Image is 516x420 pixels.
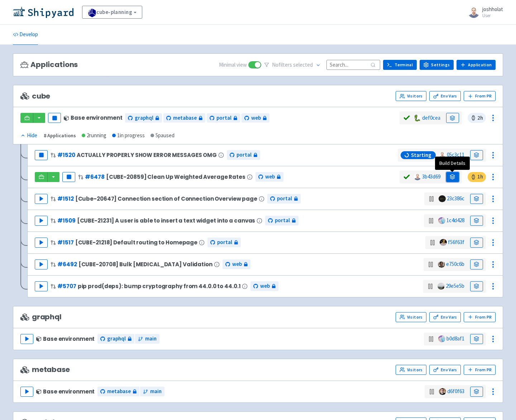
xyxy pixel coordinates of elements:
[75,239,198,245] span: [CUBE-21218] Default routing to Homepage
[265,173,275,181] span: web
[219,61,247,69] span: Minimal view
[216,114,231,122] span: portal
[20,61,78,69] h3: Applications
[250,281,278,291] a: web
[447,195,464,202] a: 23c386c
[242,113,269,123] a: web
[217,238,232,247] span: portal
[447,388,464,395] a: d6f0f63
[35,216,48,226] button: Play
[293,61,313,68] span: selected
[275,216,290,225] span: portal
[446,261,464,267] a: e750c6b
[446,282,464,289] a: 29e5e5b
[457,60,496,70] a: Application
[57,151,75,159] a: #1520
[429,91,461,101] a: Env Vars
[464,312,496,322] button: From PR
[464,6,503,18] a: joshholat User
[468,172,486,182] span: 1 h
[429,312,461,322] a: Env Vars
[82,132,106,140] div: 2 running
[464,91,496,101] button: From PR
[150,387,162,396] span: main
[227,150,260,160] a: portal
[411,152,431,159] span: Starting
[77,152,217,158] span: ACTUALLY PROPERLY SHOW ERROR MESSAGES OMG
[135,114,153,122] span: graphql
[112,132,145,140] div: 1 in progress
[150,132,175,140] div: 5 paused
[446,335,464,342] a: b0d8af1
[464,365,496,375] button: From PR
[36,388,95,395] div: Base environment
[448,239,464,245] a: f56f63f
[383,60,417,70] a: Terminal
[35,150,48,160] button: Pause
[44,132,76,140] div: 8 Applications
[236,151,252,159] span: portal
[20,313,62,321] span: graphql
[35,281,48,291] button: Play
[272,61,313,69] span: No filter s
[20,387,33,397] button: Play
[35,194,48,204] button: Play
[420,60,454,70] a: Settings
[20,334,33,344] button: Play
[77,218,255,224] span: [CUBE-21231] A user is able to insert a text widget into a canvas
[267,194,301,204] a: portal
[75,196,257,202] span: [Cube-20647] Connection section of Connection Overview page
[163,113,205,123] a: metabase
[251,114,261,122] span: web
[106,174,245,180] span: [CUBE-20859] Clean Up Weighted Average Rates
[396,91,426,101] a: Visitors
[78,261,212,267] span: [CUBE-20708] Bulk [MEDICAL_DATA] Validation
[107,335,126,343] span: graphql
[20,366,70,374] span: metabase
[97,334,134,344] a: graphql
[20,132,37,140] div: Hide
[13,25,38,45] a: Develop
[446,217,464,224] a: 1c4d428
[140,387,164,396] a: main
[145,335,157,343] span: main
[57,217,75,224] a: #1509
[232,260,242,268] span: web
[396,312,426,322] a: Visitors
[85,173,104,181] a: #6478
[20,132,38,140] button: Hide
[260,282,270,290] span: web
[57,239,73,246] a: #1517
[62,172,75,182] button: Pause
[468,113,486,123] span: 2 h
[482,6,503,13] span: joshholat
[429,365,461,375] a: Env Vars
[447,151,464,158] a: 05c3c11
[207,113,240,123] a: portal
[482,13,503,18] small: User
[223,259,250,269] a: web
[35,259,48,269] button: Play
[35,238,48,248] button: Play
[97,387,139,396] a: metabase
[57,282,76,290] a: #5707
[173,114,197,122] span: metabase
[107,387,131,396] span: metabase
[82,6,142,19] a: cube-planning
[64,115,122,121] div: Base environment
[13,6,73,18] img: Shipyard logo
[207,238,241,247] a: portal
[255,172,283,182] a: web
[57,195,73,202] a: #1512
[135,334,159,344] a: main
[396,365,426,375] a: Visitors
[48,113,61,123] button: Pause
[78,283,241,289] span: pip prod(deps): bump cryptography from 44.0.0 to 44.0.1
[265,216,298,225] a: portal
[36,336,95,342] div: Base environment
[20,92,50,100] span: cube
[422,173,440,180] a: 3b43d69
[422,114,440,121] a: def0cea
[277,195,292,203] span: portal
[57,261,77,268] a: #6492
